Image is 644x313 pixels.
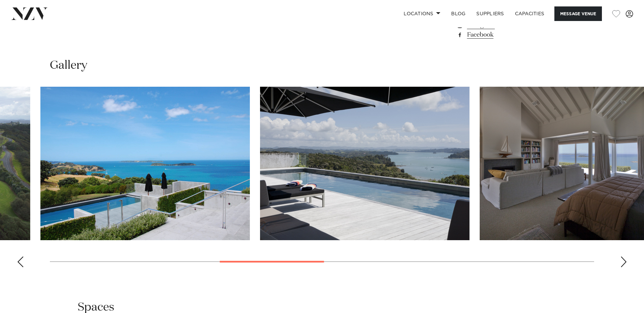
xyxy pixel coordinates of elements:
a: Capacities [510,6,550,21]
h2: Gallery [50,58,87,73]
a: Locations [398,6,446,21]
swiper-slide: 6 / 13 [260,87,470,240]
a: Facebook [456,30,567,40]
a: BLOG [446,6,471,21]
img: nzv-logo.png [11,7,48,20]
button: Message Venue [554,6,602,21]
a: SUPPLIERS [471,6,509,21]
swiper-slide: 5 / 13 [40,87,250,240]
